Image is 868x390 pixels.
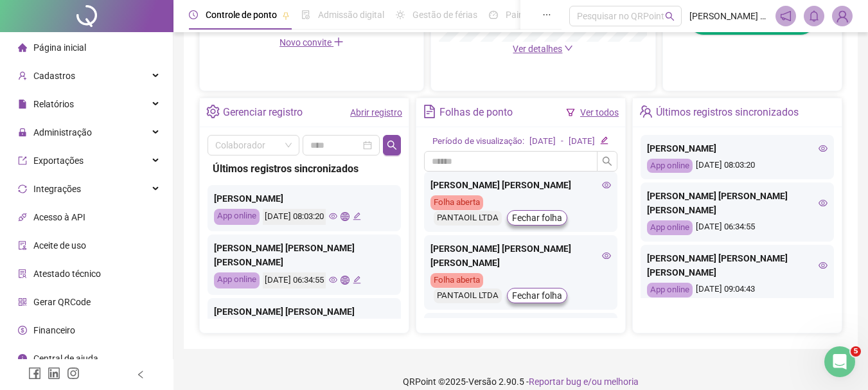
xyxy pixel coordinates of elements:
a: Ver detalhes down [513,44,573,54]
span: file-text [423,105,436,118]
span: left [136,370,145,379]
div: [PERSON_NAME] [PERSON_NAME] [PERSON_NAME] [647,251,828,279]
span: clock-circle [189,10,198,19]
span: Administração [33,127,92,137]
span: eye [329,212,337,220]
span: file [18,100,27,109]
span: Página inicial [33,42,86,53]
button: Fechar folha [507,288,567,303]
span: search [602,156,612,166]
img: 82042 [833,6,852,26]
span: global [341,212,349,220]
span: Ver detalhes [513,44,562,54]
span: bell [808,10,820,22]
span: home [18,43,27,52]
span: dollar [18,326,27,335]
div: App online [647,159,693,173]
span: eye [329,276,337,284]
span: search [387,140,397,150]
span: instagram [67,367,80,380]
span: Acesso à API [33,212,85,222]
div: [PERSON_NAME] [PERSON_NAME] [430,178,611,192]
button: Fechar folha [507,210,567,226]
span: solution [18,269,27,278]
div: Últimos registros sincronizados [656,102,799,123]
span: eye [602,181,611,190]
div: [DATE] [529,135,556,148]
span: file-done [301,10,310,19]
span: search [665,12,675,21]
span: info-circle [18,354,27,363]
span: facebook [28,367,41,380]
div: [DATE] 06:34:55 [263,272,326,288]
div: [DATE] 08:03:20 [263,209,326,225]
span: Gestão de férias [412,10,477,20]
span: Painel do DP [506,10,556,20]
span: linkedin [48,367,60,380]
span: Integrações [33,184,81,194]
span: global [341,276,349,284]
span: ellipsis [542,10,551,19]
span: lock [18,128,27,137]
span: Versão [468,377,497,387]
span: Admissão digital [318,10,384,20]
div: App online [214,209,260,225]
div: [PERSON_NAME] [PERSON_NAME] [PERSON_NAME] [214,305,394,333]
a: Abrir registro [350,107,402,118]
span: Controle de ponto [206,10,277,20]
span: audit [18,241,27,250]
span: [PERSON_NAME] - PANTAOIL LTDA [689,9,768,23]
div: - [561,135,563,148]
span: api [18,213,27,222]
span: setting [206,105,220,118]
div: [PERSON_NAME] [PERSON_NAME] [PERSON_NAME] [647,189,828,217]
span: 5 [851,346,861,357]
div: App online [214,272,260,288]
div: [DATE] 09:04:43 [647,283,828,297]
div: Período de visualização: [432,135,524,148]
span: edit [353,276,361,284]
span: Fechar folha [512,211,562,225]
div: [PERSON_NAME] [214,191,394,206]
span: eye [819,144,828,153]
span: Cadastros [33,71,75,81]
div: Folha aberta [430,273,483,288]
span: qrcode [18,297,27,306]
span: edit [600,136,608,145]
span: edit [353,212,361,220]
span: Gerar QRCode [33,297,91,307]
div: Últimos registros sincronizados [213,161,396,177]
span: Aceite de uso [33,240,86,251]
span: user-add [18,71,27,80]
div: [PERSON_NAME] [647,141,828,155]
span: plus [333,37,344,47]
span: filter [566,108,575,117]
span: eye [819,261,828,270]
span: Exportações [33,155,84,166]
span: Novo convite [279,37,344,48]
iframe: Intercom live chat [824,346,855,377]
span: Relatórios [33,99,74,109]
div: [DATE] 08:03:20 [647,159,828,173]
span: Financeiro [33,325,75,335]
div: App online [647,220,693,235]
span: Reportar bug e/ou melhoria [529,377,639,387]
span: Fechar folha [512,288,562,303]
span: team [639,105,653,118]
a: Ver todos [580,107,619,118]
span: sun [396,10,405,19]
span: Atestado técnico [33,269,101,279]
span: eye [602,251,611,260]
div: PANTAOIL LTDA [434,288,502,303]
span: down [564,44,573,53]
span: pushpin [282,12,290,19]
div: Gerenciar registro [223,102,303,123]
span: eye [819,199,828,208]
div: [PERSON_NAME] [PERSON_NAME] [PERSON_NAME] [430,242,611,270]
div: [DATE] [569,135,595,148]
span: notification [780,10,792,22]
div: PANTAOIL LTDA [434,211,502,226]
div: Folha aberta [430,195,483,210]
span: Central de ajuda [33,353,98,364]
span: dashboard [489,10,498,19]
